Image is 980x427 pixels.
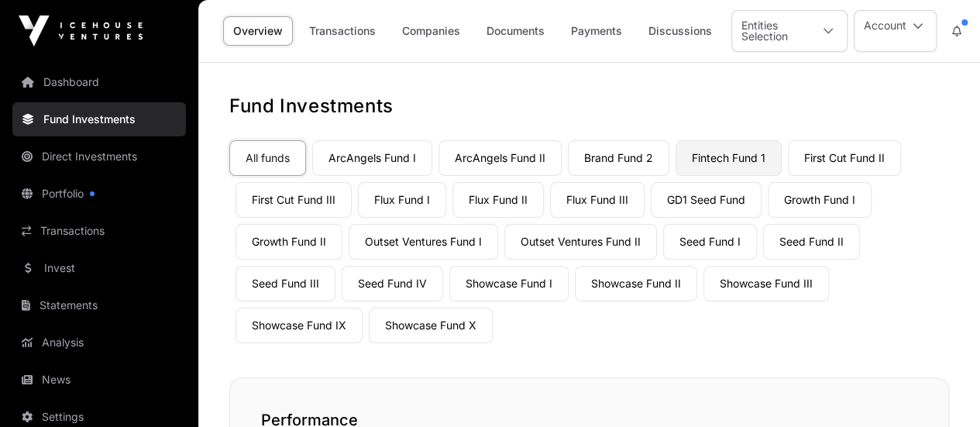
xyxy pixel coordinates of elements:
[476,16,555,46] a: Documents
[12,325,186,360] a: Analysis
[854,10,937,52] button: Account
[12,177,186,211] a: Portfolio
[223,16,293,46] a: Overview
[763,224,860,260] a: Seed Fund II
[575,266,697,301] a: Showcase Fund II
[452,182,544,218] a: Flux Fund II
[12,288,186,322] a: Statements
[236,266,335,301] a: Seed Fund III
[299,16,386,46] a: Transactions
[12,139,186,174] a: Direct Investments
[438,140,562,176] a: ArcAngels Fund II
[19,15,143,46] img: Icehouse Ventures Logo
[229,140,306,176] a: All funds
[703,266,829,301] a: Showcase Fund III
[12,102,186,136] a: Fund Investments
[236,224,342,260] a: Growth Fund II
[349,224,498,260] a: Outset Ventures Fund I
[12,251,186,285] a: Invest
[369,308,493,343] a: Showcase Fund X
[903,353,980,427] iframe: Chat Widget
[561,16,632,46] a: Payments
[12,214,186,248] a: Transactions
[638,16,722,46] a: Discussions
[768,182,872,218] a: Growth Fund I
[229,94,949,119] h1: Fund Investments
[12,65,186,99] a: Dashboard
[504,224,657,260] a: Outset Ventures Fund II
[550,182,645,218] a: Flux Fund III
[358,182,446,218] a: Flux Fund I
[236,182,352,218] a: First Cut Fund III
[732,11,810,51] div: Entities Selection
[342,266,443,301] a: Seed Fund IV
[676,140,782,176] a: Fintech Fund 1
[312,140,432,176] a: ArcAngels Fund I
[663,224,757,260] a: Seed Fund I
[788,140,901,176] a: First Cut Fund II
[651,182,762,218] a: GD1 Seed Fund
[392,16,470,46] a: Companies
[236,308,363,343] a: Showcase Fund IX
[12,363,186,397] a: News
[449,266,569,301] a: Showcase Fund I
[568,140,669,176] a: Brand Fund 2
